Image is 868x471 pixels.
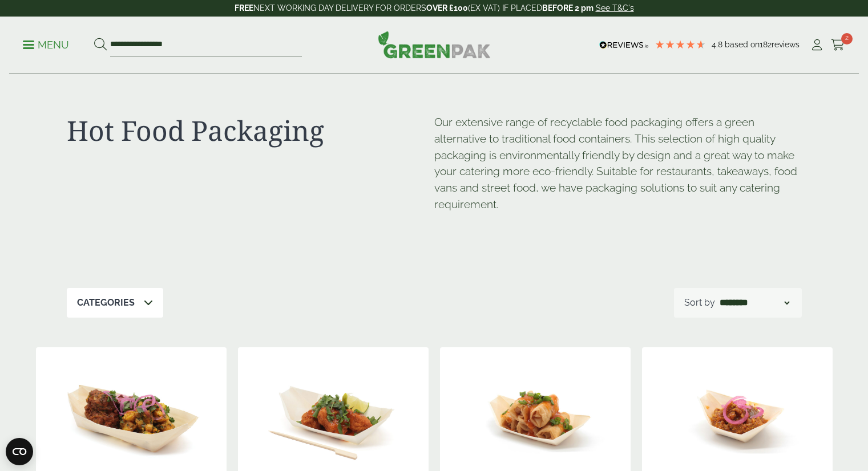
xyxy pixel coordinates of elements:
p: Sort by [684,296,715,310]
span: 182 [760,40,772,49]
strong: OVER £100 [426,3,468,13]
span: Based on [725,40,760,49]
p: [URL][DOMAIN_NAME] [434,223,435,224]
span: reviews [772,40,800,49]
img: REVIEWS.io [599,41,649,49]
a: See T&C's [596,3,634,13]
span: 4.8 [712,40,725,49]
select: Shop order [717,296,792,310]
p: Our extensive range of recyclable food packaging offers a green alternative to traditional food c... [434,114,802,213]
p: Menu [23,38,69,52]
strong: FREE [235,3,253,13]
p: Categories [77,296,135,310]
a: 2 [831,36,845,54]
i: Cart [831,39,845,51]
div: 4.79 Stars [655,39,706,50]
button: Open CMP widget [6,438,33,465]
strong: BEFORE 2 pm [542,3,594,13]
i: My Account [810,39,824,51]
img: GreenPak Supplies [378,31,491,58]
span: 2 [841,33,853,44]
h1: Hot Food Packaging [67,114,434,147]
a: Menu [23,38,69,50]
